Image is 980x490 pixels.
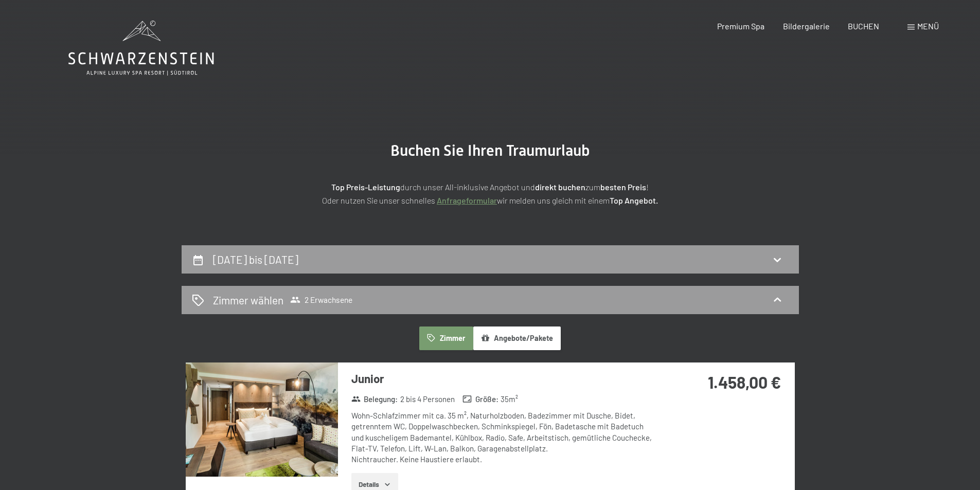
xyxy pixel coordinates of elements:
span: 2 bis 4 Personen [400,394,455,405]
span: 2 Erwachsene [290,295,352,305]
a: Bildergalerie [783,21,830,31]
a: BUCHEN [848,21,879,31]
strong: Größe : [462,394,498,405]
span: Buchen Sie Ihren Traumurlaub [390,141,590,159]
strong: Belegung : [351,394,398,405]
h2: [DATE] bis [DATE] [213,253,298,266]
h3: Junior [351,371,657,387]
h2: Zimmer wählen [213,293,283,307]
span: 35 m² [501,394,518,405]
img: mss_renderimg.php [186,362,338,477]
strong: direkt buchen [535,182,585,192]
div: Wohn-Schlafzimmer mit ca. 35 m², Naturholzboden, Badezimmer mit Dusche, Bidet, getrenntem WC, Dop... [351,410,657,465]
a: Premium Spa [717,21,764,31]
strong: Top Angebot. [610,195,658,205]
button: Zimmer [419,326,473,350]
strong: Top Preis-Leistung [331,182,400,192]
a: Anfrageformular [437,195,497,205]
span: Menü [917,21,939,31]
button: Angebote/Pakete [473,326,561,350]
strong: 1.458,00 € [708,372,781,392]
strong: besten Preis [600,182,646,192]
p: durch unser All-inklusive Angebot und zum ! Oder nutzen Sie unser schnelles wir melden uns gleich... [233,180,747,207]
